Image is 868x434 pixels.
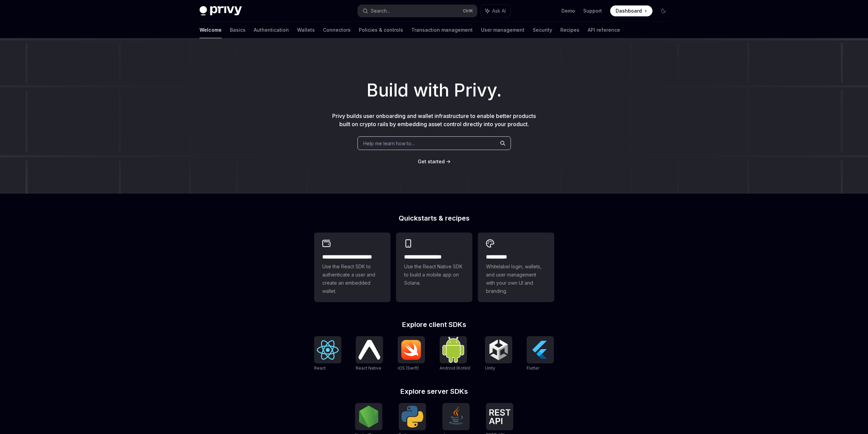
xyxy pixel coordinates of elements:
h2: Explore server SDKs [314,388,554,395]
a: Policies & controls [359,22,403,38]
a: User management [481,22,525,38]
img: iOS (Swift) [400,340,422,360]
a: API reference [588,22,620,38]
span: Whitelabel login, wallets, and user management with your own UI and branding. [486,263,546,295]
img: React Native [358,340,380,359]
img: Android (Kotlin) [442,337,464,362]
button: Search...CtrlK [358,5,477,17]
a: Support [583,8,602,14]
a: FlutterFlutter [527,336,554,372]
a: Dashboard [610,5,652,16]
img: Java [445,406,467,428]
a: Recipes [560,22,579,38]
a: Demo [561,8,575,14]
span: Flutter [527,365,539,371]
img: dark logo [200,6,242,16]
span: Ask AI [492,8,506,14]
h2: Explore client SDKs [314,321,554,328]
img: REST API [489,409,511,424]
h1: Build with Privy. [11,77,857,104]
span: React [314,365,326,371]
a: Basics [230,22,246,38]
img: Flutter [529,339,551,361]
button: Ask AI [481,5,511,17]
a: iOS (Swift)iOS (Swift) [398,336,425,372]
span: React Native [356,365,381,371]
span: Ctrl K [463,8,473,14]
span: Unity [485,365,495,371]
a: Authentication [254,22,289,38]
a: ReactReact [314,336,341,372]
span: iOS (Swift) [398,365,419,371]
a: Security [533,22,552,38]
a: Wallets [297,22,315,38]
button: Toggle dark mode [658,5,669,16]
img: NodeJS [358,406,380,428]
div: Search... [371,7,390,15]
a: **** *****Whitelabel login, wallets, and user management with your own UI and branding. [478,233,554,302]
a: Connectors [323,22,351,38]
span: Android (Kotlin) [440,365,470,371]
a: Get started [418,158,445,165]
a: Transaction management [411,22,473,38]
img: Unity [488,339,510,361]
a: Welcome [200,22,222,38]
a: **** **** **** ***Use the React Native SDK to build a mobile app on Solana. [396,233,472,302]
span: Get started [418,159,445,164]
img: React [317,340,339,360]
span: Use the React SDK to authenticate a user and create an embedded wallet. [322,263,382,295]
img: Python [401,406,423,428]
a: UnityUnity [485,336,512,372]
span: Help me learn how to… [363,140,415,147]
h2: Quickstarts & recipes [314,215,554,222]
a: Android (Kotlin)Android (Kotlin) [440,336,470,372]
span: Use the React Native SDK to build a mobile app on Solana. [404,263,464,287]
span: Privy builds user onboarding and wallet infrastructure to enable better products built on crypto ... [332,113,536,128]
span: Dashboard [616,8,642,14]
a: React NativeReact Native [356,336,383,372]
